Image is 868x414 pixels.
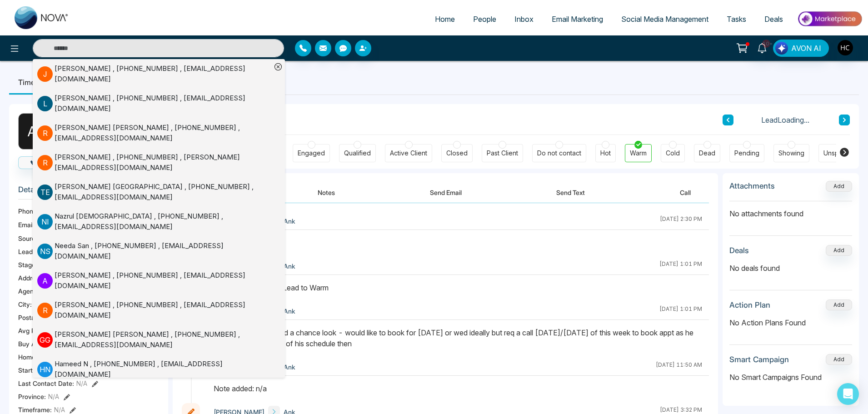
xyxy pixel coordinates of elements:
[473,15,496,24] span: People
[826,182,852,190] span: Add
[826,354,852,365] button: Add
[761,115,809,125] span: Lead Loading...
[55,182,271,202] div: [PERSON_NAME] [GEOGRAPHIC_DATA] , [PHONE_NUMBER] , [EMAIL_ADDRESS][DOMAIN_NAME]
[734,149,759,158] div: Pending
[755,10,792,28] a: Deals
[537,149,581,158] div: Do not contact
[838,40,853,55] img: User Avatar
[9,70,56,95] li: Timeline
[797,9,863,29] img: Market-place.gif
[298,149,325,158] div: Engaged
[18,313,55,322] span: Postal Code :
[37,332,53,348] p: G G
[791,43,821,54] span: AVON AI
[775,42,788,55] img: Lead Flow
[55,93,271,114] div: [PERSON_NAME] , [PHONE_NUMBER] , [EMAIL_ADDRESS][DOMAIN_NAME]
[826,181,852,192] button: Add
[659,260,702,272] div: [DATE] 1:01 PM
[762,40,770,48] span: 10+
[37,273,53,289] p: A
[729,201,852,219] p: No attachments found
[390,149,427,158] div: Active Client
[446,149,468,158] div: Closed
[55,211,271,232] div: Nazrul [DEMOGRAPHIC_DATA] , [PHONE_NUMBER] , [EMAIL_ADDRESS][DOMAIN_NAME]
[487,149,518,158] div: Past Client
[284,362,295,372] span: Ank
[37,66,53,82] p: J
[764,15,783,24] span: Deals
[18,156,62,169] button: Call
[18,286,38,296] span: Agent:
[538,182,603,203] button: Send Text
[718,10,755,28] a: Tasks
[778,149,804,158] div: Showing
[37,96,53,111] p: L
[37,155,53,170] p: R
[662,182,709,203] button: Call
[37,362,53,377] p: H N
[55,300,271,320] div: [PERSON_NAME] , [PHONE_NUMBER] , [EMAIL_ADDRESS][DOMAIN_NAME]
[621,15,708,24] span: Social Media Management
[699,149,715,158] div: Dead
[18,185,159,199] h3: Details
[18,206,39,216] span: Phone:
[656,361,702,373] div: [DATE] 11:50 AM
[435,15,455,24] span: Home
[37,303,53,318] p: R
[37,185,53,200] p: T E
[729,181,775,190] h3: Attachments
[729,355,789,364] h3: Smart Campaign
[18,247,51,256] span: Lead Type:
[55,329,271,350] div: [PERSON_NAME] [PERSON_NAME] , [PHONE_NUMBER] , [EMAIL_ADDRESS][DOMAIN_NAME]
[55,270,271,291] div: [PERSON_NAME] , [PHONE_NUMBER] , [EMAIL_ADDRESS][DOMAIN_NAME]
[344,149,371,158] div: Qualified
[612,10,718,28] a: Social Media Management
[18,234,41,243] span: Source:
[729,300,770,309] h3: Action Plan
[659,305,702,317] div: [DATE] 1:01 PM
[666,149,680,158] div: Cold
[37,244,53,259] p: N S
[543,10,612,28] a: Email Marketing
[660,215,702,227] div: [DATE] 2:30 PM
[727,15,746,24] span: Tasks
[18,352,54,362] span: Home Type :
[18,326,75,335] span: Avg Property Price :
[48,392,59,401] span: N/A
[464,10,505,28] a: People
[284,261,295,271] span: Ank
[729,246,749,255] h3: Deals
[729,317,852,328] p: No Action Plans Found
[284,306,295,316] span: Ank
[18,260,37,269] span: Stage:
[552,15,603,24] span: Email Marketing
[284,216,295,226] span: Ank
[514,15,534,24] span: Inbox
[15,6,69,29] img: Nova CRM Logo
[773,40,829,57] button: AVON AI
[18,220,35,229] span: Email:
[55,359,271,379] div: Hameed N , [PHONE_NUMBER] , [EMAIL_ADDRESS][DOMAIN_NAME]
[55,64,271,84] div: [PERSON_NAME] , [PHONE_NUMBER] , [EMAIL_ADDRESS][DOMAIN_NAME]
[600,149,611,158] div: Hot
[18,379,74,388] span: Last Contact Date :
[55,152,271,173] div: [PERSON_NAME] , [PHONE_NUMBER] , [PERSON_NAME][EMAIL_ADDRESS][DOMAIN_NAME]
[37,125,53,141] p: R
[729,372,852,383] p: No Smart Campaigns Found
[76,379,87,388] span: N/A
[37,214,53,229] p: N I
[18,339,47,349] span: Buy Area :
[18,299,32,309] span: City :
[426,10,464,28] a: Home
[412,182,480,203] button: Send Email
[729,263,852,274] p: No deals found
[630,149,647,158] div: Warm
[837,383,859,405] div: Open Intercom Messenger
[751,40,773,55] a: 10+
[18,392,46,401] span: Province :
[299,182,353,203] button: Notes
[55,241,271,261] div: Needa San , [PHONE_NUMBER] , [EMAIL_ADDRESS][DOMAIN_NAME]
[826,245,852,256] button: Add
[18,273,57,283] span: Address:
[826,299,852,310] button: Add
